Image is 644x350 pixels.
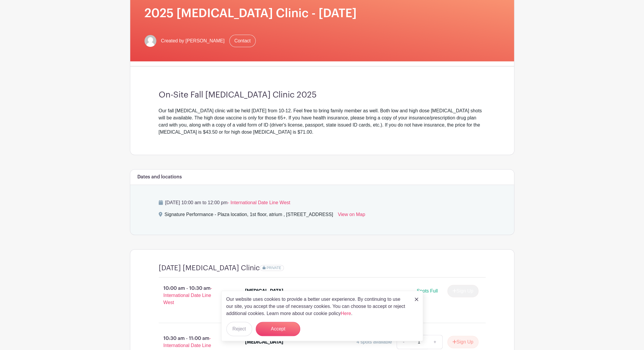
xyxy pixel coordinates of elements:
h3: On-Site Fall [MEDICAL_DATA] Clinic 2025 [159,90,486,100]
p: 10:00 am - 10:30 am [149,282,236,309]
h1: 2025 [MEDICAL_DATA] Clinic - [DATE] [144,6,500,20]
a: - [397,335,410,349]
img: default-ce2991bfa6775e67f084385cd625a349d9dcbb7a52a09fb2fda1e96e2d18dcdb.png [144,35,156,47]
span: Spots Full [416,288,438,293]
span: PRIVATE [266,266,281,270]
a: + [427,335,442,349]
div: [MEDICAL_DATA] [245,338,283,346]
button: Accept [256,322,300,336]
img: close_button-5f87c8562297e5c2d7936805f587ecaba9071eb48480494691a3f1689db116b3.svg [415,298,418,301]
div: 4 spots available [357,338,392,346]
button: Reject [226,322,252,336]
h6: Dates and locations [137,174,182,180]
div: Signature Performance - Plaza location, 1st floor, atrium , [STREET_ADDRESS] [165,211,333,220]
div: Our fall [MEDICAL_DATA] clinic will be held [DATE] from 10-12. Feel free to bring family member a... [159,107,486,136]
span: Created by [PERSON_NAME] [161,37,225,44]
span: - International Date Line West [228,200,290,205]
button: Sign Up [447,336,478,348]
span: - International Date Line West [163,286,212,305]
a: Here [341,311,351,316]
h4: [DATE] [MEDICAL_DATA] Clinic [159,264,260,272]
p: Our website uses cookies to provide a better user experience. By continuing to use our site, you ... [226,296,408,317]
a: View on Map [338,211,365,220]
a: Contact [229,35,256,47]
div: [MEDICAL_DATA] [245,287,283,295]
p: [DATE] 10:00 am to 12:00 pm [159,199,486,206]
